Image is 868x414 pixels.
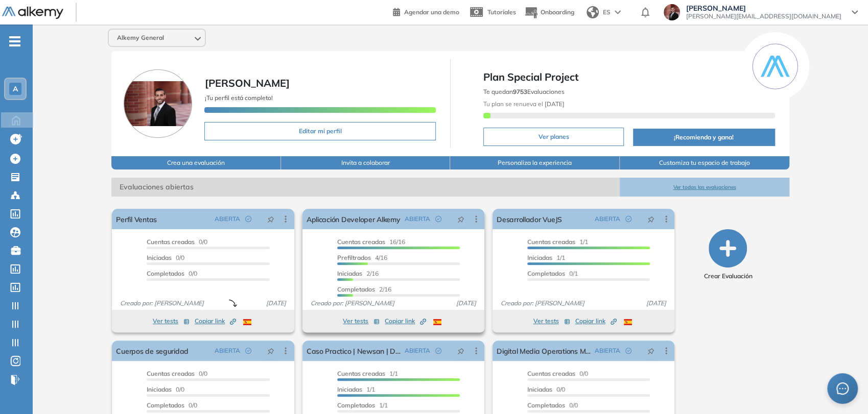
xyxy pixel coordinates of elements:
span: check-circle [625,348,631,354]
span: Plan Special Project [483,69,775,85]
span: Cuentas creadas [527,370,575,377]
span: Completados [337,401,375,409]
span: Cuentas creadas [147,238,195,246]
span: pushpin [457,215,464,223]
button: Onboarding [524,2,574,23]
span: A [13,85,18,93]
a: Perfil Ventas [116,209,157,229]
span: ¡Tu perfil está completo! [204,94,272,102]
span: 1/1 [337,370,398,377]
span: Crear Evaluación [703,272,752,281]
span: [DATE] [642,299,670,308]
span: pushpin [647,215,654,223]
span: Iniciadas [147,385,172,393]
span: Iniciadas [527,385,552,393]
span: [PERSON_NAME][EMAIL_ADDRESS][DOMAIN_NAME] [686,12,841,20]
button: Customiza tu espacio de trabajo [620,156,789,169]
img: ESP [243,319,251,325]
button: pushpin [640,211,662,227]
span: pushpin [267,347,274,355]
span: Iniciadas [527,254,552,261]
span: Tu plan se renueva el [483,100,565,108]
span: 1/1 [337,385,375,393]
span: [PERSON_NAME] [686,4,841,12]
span: 0/0 [147,385,184,393]
a: Desarrollador VueJS [497,209,562,229]
b: [DATE] [543,100,565,108]
button: pushpin [640,343,662,359]
span: Evaluaciones abiertas [111,178,620,197]
span: 1/1 [527,238,588,246]
a: Cuerpos de seguridad [116,340,189,361]
span: Cuentas creadas [337,370,385,377]
span: 2/16 [337,285,391,293]
span: 0/0 [147,370,207,377]
span: Completados [527,401,565,409]
span: Creado por: [PERSON_NAME] [497,299,589,308]
button: Invita a colaborar [281,156,451,169]
button: Ver tests [343,315,380,327]
span: ABIERTA [215,214,240,224]
a: Aplicación Developer Alkemy [307,209,401,229]
span: 0/0 [527,401,578,409]
span: Completados [527,270,565,277]
button: ¡Recomienda y gana! [633,129,775,146]
span: 0/0 [147,238,207,246]
span: Iniciadas [337,385,362,393]
span: 0/1 [527,270,578,277]
span: 0/0 [147,270,197,277]
span: Prefiltrados [337,254,371,261]
img: arrow [615,10,621,14]
button: Copiar link [575,315,617,327]
button: Ver planes [483,128,624,146]
button: Ver tests [533,315,570,327]
span: Completados [337,285,375,293]
span: Iniciadas [337,270,362,277]
span: Copiar link [575,316,617,326]
span: check-circle [245,348,251,354]
span: check-circle [435,348,441,354]
span: ABIERTA [215,346,240,355]
button: pushpin [450,343,472,359]
span: Onboarding [541,8,574,16]
span: 2/16 [337,270,379,277]
span: Completados [147,270,184,277]
span: check-circle [245,216,251,222]
button: Personaliza la experiencia [450,156,620,169]
span: 0/0 [147,254,184,261]
span: 0/0 [527,385,565,393]
span: 1/1 [527,254,565,261]
span: pushpin [267,215,274,223]
span: 1/1 [337,401,388,409]
span: Completados [147,401,184,409]
button: pushpin [450,211,472,227]
span: Iniciadas [147,254,172,261]
span: 16/16 [337,238,405,246]
span: Agendar una demo [404,8,459,16]
span: Creado por: [PERSON_NAME] [307,299,398,308]
span: ABIERTA [405,346,430,355]
a: Caso Practico | Newsan | Digital Media Manager [307,340,401,361]
i: - [9,40,20,42]
span: pushpin [647,347,654,355]
img: ESP [433,319,441,325]
span: Copiar link [385,316,426,326]
span: check-circle [625,216,631,222]
span: check-circle [435,216,441,222]
img: ESP [624,319,632,325]
a: Digital Media Operations Manager [497,340,591,361]
img: Foto de perfil [124,69,192,138]
img: world [587,6,599,18]
span: [DATE] [452,299,480,308]
span: Te quedan Evaluaciones [483,88,565,95]
button: pushpin [260,343,282,359]
span: ABIERTA [595,346,620,355]
span: [DATE] [262,299,290,308]
button: pushpin [260,211,282,227]
span: Cuentas creadas [147,370,195,377]
b: 9753 [513,88,527,95]
span: Cuentas creadas [337,238,385,246]
span: Creado por: [PERSON_NAME] [116,299,208,308]
button: Copiar link [385,315,426,327]
span: Tutoriales [487,8,516,16]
